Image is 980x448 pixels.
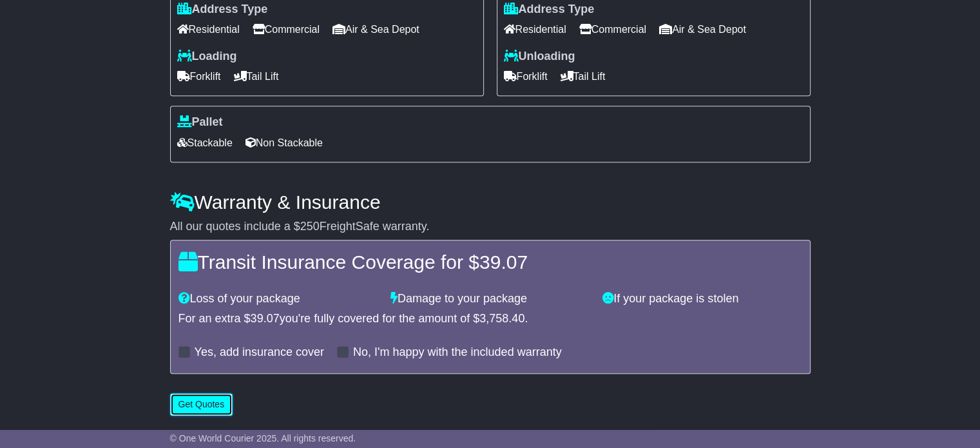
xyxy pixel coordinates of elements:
[504,50,575,64] label: Unloading
[172,292,384,306] div: Loss of your package
[177,3,268,17] label: Address Type
[479,251,528,273] span: 39.07
[596,292,808,306] div: If your package is stolen
[504,3,595,17] label: Address Type
[579,19,646,39] span: Commercial
[561,66,606,86] span: Tail Lift
[253,19,320,39] span: Commercial
[504,19,566,39] span: Residential
[177,115,223,130] label: Pallet
[245,133,323,153] span: Non Stackable
[178,251,802,273] h4: Transit Insurance Coverage for $
[177,50,237,64] label: Loading
[177,19,240,39] span: Residential
[332,19,419,39] span: Air & Sea Depot
[195,346,324,360] label: Yes, add insurance cover
[178,312,802,326] div: For an extra $ you're fully covered for the amount of $ .
[353,346,562,360] label: No, I'm happy with the included warranty
[251,312,280,325] span: 39.07
[170,393,233,416] button: Get Quotes
[504,66,548,86] span: Forklift
[659,19,746,39] span: Air & Sea Depot
[384,292,596,306] div: Damage to your package
[170,220,811,234] div: All our quotes include a $ FreightSafe warranty.
[170,433,356,443] span: © One World Courier 2025. All rights reserved.
[479,312,524,325] span: 3,758.40
[300,220,320,233] span: 250
[177,66,221,86] span: Forklift
[170,191,811,213] h4: Warranty & Insurance
[177,133,233,153] span: Stackable
[234,66,279,86] span: Tail Lift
